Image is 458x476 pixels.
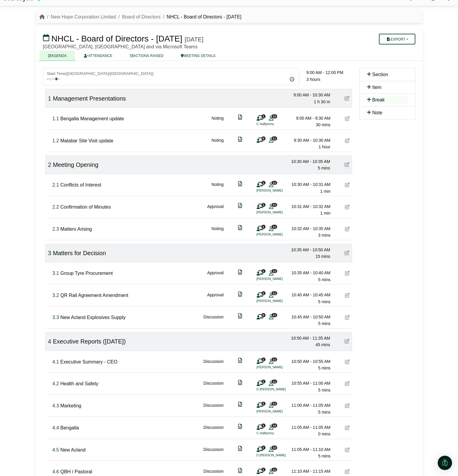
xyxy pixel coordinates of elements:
[320,189,330,194] span: 1 min
[315,342,330,347] span: 45 mins
[289,92,330,98] div: 9:00 AM - 10:30 AM
[60,116,124,121] span: Bengalla Management update
[289,115,331,121] div: 9:00 AM - 9:30 AM
[289,314,331,320] div: 10:45 AM - 10:50 AM
[257,121,301,127] li: C Halfpenny
[316,122,330,127] span: 30 mins
[272,136,277,140] span: 11
[51,14,116,19] a: New Hope Corporation Limited
[261,468,266,472] span: 1
[272,358,277,361] span: 11
[289,424,331,431] div: 11:05 AM - 11:05 AM
[289,380,331,386] div: 10:55 AM - 11:00 AM
[318,321,330,326] span: 5 mins
[185,36,203,43] div: [DATE]
[121,50,172,61] a: ACTIONS RAISED
[60,138,113,143] span: Malabar Site Visit update
[53,447,59,452] span: Click to fine tune number
[60,359,117,364] span: Executive Summary - CEO
[203,380,224,393] div: Discussion
[203,446,224,460] div: Discussion
[261,181,266,185] span: 1
[320,211,330,215] span: 1 min
[53,95,126,102] span: Management Presentations
[272,313,277,317] span: 11
[318,388,330,392] span: 5 mins
[289,181,331,188] div: 10:30 AM - 10:31 AM
[53,293,59,298] span: Click to fine tune number
[48,95,51,102] span: Click to fine tune number
[203,358,224,372] div: Discussion
[289,292,331,298] div: 10:40 AM - 10:45 AM
[261,358,266,361] span: 1
[257,276,301,281] li: [PERSON_NAME]
[318,410,330,415] span: 5 mins
[261,423,266,427] span: 1
[60,315,126,320] span: New Acland Explosives Supply
[289,446,331,453] div: 11:05 AM - 11:10 AM
[318,233,330,238] span: 3 mins
[318,299,330,304] span: 5 mins
[122,14,161,19] a: Board of Directors
[372,85,382,90] span: Item
[318,366,330,370] span: 5 mins
[289,247,330,253] div: 10:35 AM - 10:50 AM
[53,469,59,474] span: Click to fine tune number
[53,271,59,276] span: Click to fine tune number
[289,358,331,365] div: 10:50 AM - 10:55 AM
[60,182,101,187] span: Conflicts of Interest
[53,227,59,232] span: Click to fine tune number
[272,181,277,185] span: 11
[372,110,383,115] span: Note
[212,115,223,128] div: Noting
[48,250,51,256] span: Click to fine tune number
[203,402,224,415] div: Discussion
[272,269,277,273] span: 11
[60,447,86,452] span: New Acland
[207,292,223,305] div: Approval
[43,44,198,49] span: [GEOGRAPHIC_DATA], [GEOGRAPHIC_DATA] and via Microsoft Teams
[289,137,331,144] div: 9:30 AM - 10:30 AM
[261,203,266,207] span: 1
[261,291,266,295] span: 1
[272,446,277,449] span: 12
[60,204,111,209] span: Confirmation of Minutes
[53,138,59,143] span: Click to fine tune number
[53,204,59,209] span: Click to fine tune number
[60,293,128,298] span: QR Rail Agreement Amendment
[48,338,51,345] span: Click to fine tune number
[257,232,301,237] li: [PERSON_NAME]
[289,468,331,475] div: 11:10 AM - 11:15 AM
[272,423,277,427] span: 12
[48,161,51,168] span: Click to fine tune number
[318,166,330,170] span: 5 mins
[257,188,301,193] li: [PERSON_NAME]
[272,114,277,118] span: 12
[53,381,59,386] span: Click to fine tune number
[318,454,330,458] span: 5 mins
[53,116,59,121] span: Click to fine tune number
[438,456,452,470] div: Open Intercom Messenger
[257,365,301,370] li: [PERSON_NAME]
[272,380,277,383] span: 11
[51,34,182,43] span: NHCL - Board of Directors - [DATE]
[203,424,224,438] div: Discussion
[314,99,330,104] span: 1 h 30 m
[60,469,92,474] span: QBH / Pastoral
[272,468,277,472] span: 11
[289,158,330,165] div: 10:30 AM - 10:35 AM
[257,431,301,436] li: C Halfpenny
[289,269,331,276] div: 10:35 AM - 10:40 AM
[261,313,266,317] span: 0
[257,453,301,458] li: D [PERSON_NAME]
[212,137,223,150] div: Noting
[60,271,113,276] span: Group Tyre Procurement
[161,13,241,21] li: NHCL - Board of Directors - [DATE]
[53,359,59,364] span: Click to fine tune number
[172,50,224,61] a: MEETING DETAILS
[372,97,385,102] span: Break
[261,114,266,118] span: 1
[53,250,106,256] span: Matters for Decision
[289,402,331,409] div: 11:00 AM - 11:05 AM
[207,203,223,217] div: Approval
